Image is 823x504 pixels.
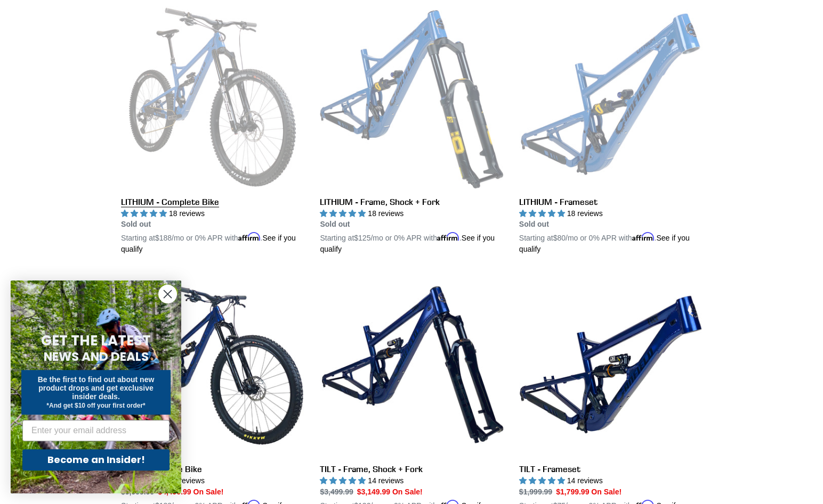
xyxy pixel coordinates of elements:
span: Be the first to find out about new product drops and get exclusive insider deals. [38,375,155,401]
button: Become an Insider! [22,449,170,470]
button: Close dialog [158,285,177,303]
input: Enter your email address [22,420,170,441]
span: GET THE LATEST [41,331,151,350]
span: *And get $10 off your first order* [46,402,145,409]
span: NEWS AND DEALS [44,348,149,365]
